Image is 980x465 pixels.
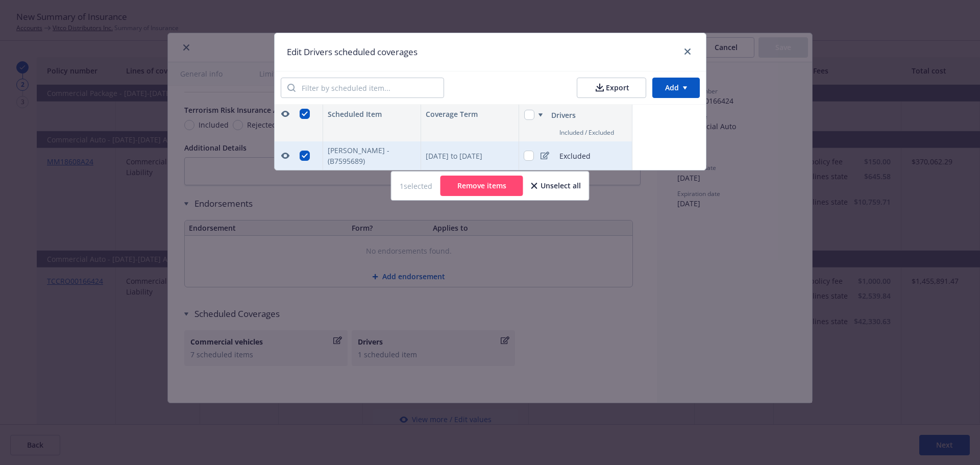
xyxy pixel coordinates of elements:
[555,123,632,141] div: Included / Excluded
[287,84,296,92] svg: Search
[524,110,534,120] input: Select all
[419,123,422,141] button: Resize column
[296,78,444,97] input: Filter by scheduled item...
[665,83,679,93] span: Add
[577,78,646,98] button: Export
[400,181,432,191] div: 1 selected
[551,110,608,120] div: Drivers
[421,105,519,123] div: Coverage Term
[517,123,520,141] button: Resize column
[524,151,534,161] input: Select
[652,78,700,98] button: Add
[323,105,421,123] div: Scheduled Item
[531,176,581,196] button: Unselect all
[630,123,633,141] button: Resize column
[300,151,310,161] input: Select
[300,109,310,119] input: Select all
[681,45,694,58] a: close
[421,141,519,170] div: [DATE] to [DATE]
[440,176,523,196] button: Remove items
[559,151,591,161] span: Excluded
[287,45,418,59] h1: Edit Drivers scheduled coverages
[328,145,404,166] div: MARCOS RODRIGUEZ - (B7595689)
